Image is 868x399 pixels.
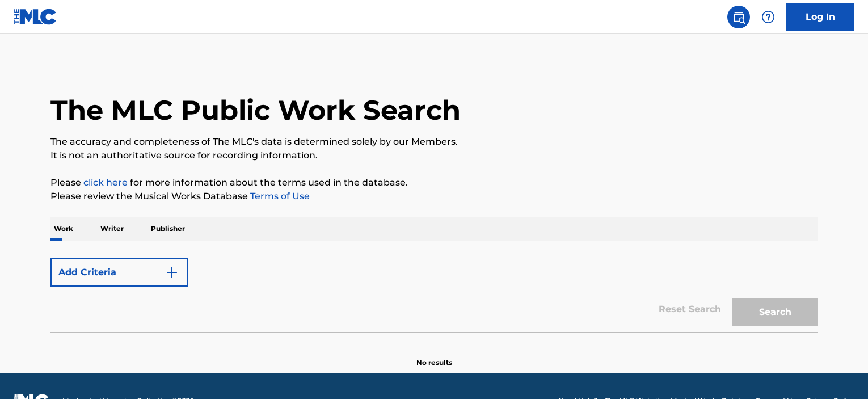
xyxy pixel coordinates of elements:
[786,3,854,31] a: Log In
[761,10,775,24] img: help
[50,217,77,241] p: Work
[83,177,128,188] a: click here
[757,6,779,28] div: Help
[248,191,310,201] a: Terms of Use
[732,10,745,24] img: search
[727,6,750,28] a: Public Search
[50,149,818,162] p: It is not an authoritative source for recording information.
[50,176,818,190] p: Please for more information about the terms used in the database.
[165,266,179,279] img: 9d2ae6d4665cec9f34b9.svg
[50,93,461,127] h1: The MLC Public Work Search
[97,217,127,241] p: Writer
[148,217,188,241] p: Publisher
[416,344,452,368] p: No results
[50,135,818,149] p: The accuracy and completeness of The MLC's data is determined solely by our Members.
[50,258,188,287] button: Add Criteria
[50,253,818,332] form: Search Form
[50,190,818,203] p: Please review the Musical Works Database
[14,9,57,25] img: MLC Logo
